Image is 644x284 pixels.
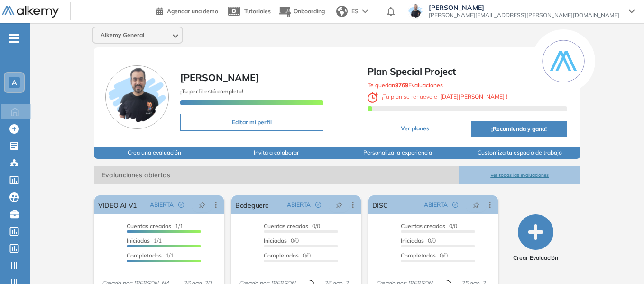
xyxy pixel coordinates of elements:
span: Te quedan Evaluaciones [368,82,443,89]
span: Evaluaciones abiertas [94,166,459,184]
div: Widget de chat [597,238,644,284]
span: Iniciadas [401,237,424,244]
button: Onboarding [278,1,325,22]
span: 1/1 [127,222,183,229]
span: pushpin [473,201,479,209]
button: Invita a colaborar [215,147,337,159]
span: Plan Special Project [368,64,567,79]
span: Cuentas creadas [401,222,445,229]
span: pushpin [336,201,342,209]
span: Tutoriales [244,8,271,15]
button: pushpin [329,197,350,212]
a: DISC [372,195,388,214]
button: Customiza tu espacio de trabajo [459,147,581,159]
span: ABIERTA [150,201,174,209]
span: Cuentas creadas [127,222,171,229]
span: Agendar una demo [167,8,218,15]
span: Iniciadas [127,237,150,244]
span: check-circle [315,202,321,208]
span: Iniciadas [264,237,287,244]
span: [PERSON_NAME] [429,4,619,11]
span: 0/0 [264,252,311,259]
span: check-circle [452,202,458,208]
img: Logo [2,6,59,18]
button: Crea una evaluación [94,147,216,159]
a: Bodeguero [235,195,269,214]
span: 0/0 [401,252,448,259]
span: pushpin [199,201,205,209]
span: ¡Tu perfil está completo! [180,88,243,95]
b: [DATE][PERSON_NAME] [439,93,506,100]
span: [PERSON_NAME] [180,72,259,83]
a: VIDEO AI V1 [98,195,137,214]
span: A [12,79,17,86]
button: Personaliza la experiencia [337,147,459,159]
b: 9769 [395,82,408,89]
span: check-circle [178,202,184,208]
span: ABIERTA [287,201,311,209]
img: arrow [362,9,368,13]
img: world [336,6,348,17]
img: clock-svg [368,92,378,103]
span: 0/0 [264,222,320,229]
span: 0/0 [401,222,457,229]
button: Ver planes [368,120,462,137]
span: 0/0 [264,237,299,244]
button: ¡Recomienda y gana! [471,121,567,137]
span: Completados [127,252,162,259]
span: [PERSON_NAME][EMAIL_ADDRESS][PERSON_NAME][DOMAIN_NAME] [429,11,619,19]
span: Onboarding [294,8,325,15]
button: pushpin [192,197,212,212]
span: Crear Evaluación [513,254,558,262]
span: 1/1 [127,252,174,259]
button: Ver todas las evaluaciones [459,166,581,184]
button: Editar mi perfil [180,114,324,131]
a: Agendar una demo [156,5,218,16]
span: 1/1 [127,237,162,244]
img: Foto de perfil [105,65,169,129]
button: pushpin [466,197,487,212]
i: - [9,37,19,39]
span: ¡ Tu plan se renueva el ! [368,93,507,100]
span: Alkemy General [101,31,144,39]
span: Completados [264,252,299,259]
button: Crear Evaluación [513,214,558,262]
span: 0/0 [401,237,436,244]
span: Completados [401,252,436,259]
span: ES [351,7,359,16]
span: ABIERTA [424,201,448,209]
span: Cuentas creadas [264,222,308,229]
iframe: Chat Widget [597,238,644,284]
